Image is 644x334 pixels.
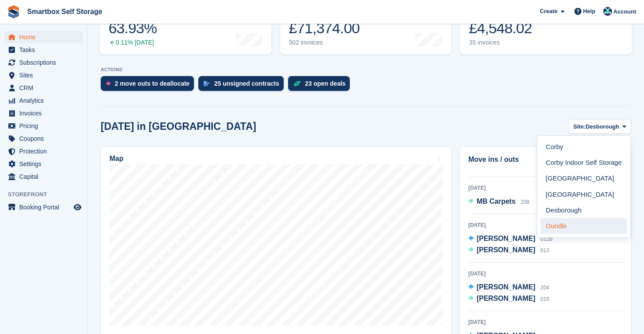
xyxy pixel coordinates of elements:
a: [PERSON_NAME] 018 [468,293,549,305]
span: 204 [540,285,549,291]
a: menu [4,94,83,107]
img: move_outs_to_deallocate_icon-f764333ba52eb49d3ac5e1228854f67142a1ed5810a6f6cc68b1a99e826820c5.svg [106,81,110,86]
div: [DATE] [468,270,623,278]
span: Booking Portal [19,201,72,213]
a: menu [4,107,83,119]
div: £4,548.02 [469,19,532,37]
img: deal-1b604bf984904fb50ccaf53a9ad4b4a5d6e5aea283cecdc64d6e3604feb123c2.svg [293,80,301,87]
a: menu [4,56,83,69]
span: Tasks [19,44,72,56]
div: 25 unsigned contracts [214,80,279,87]
a: menu [4,158,83,170]
div: [DATE] [468,221,623,229]
span: Site: [574,122,586,131]
span: Analytics [19,94,72,107]
span: Account [613,7,636,16]
div: 35 invoices [469,39,532,46]
span: [PERSON_NAME] [477,283,535,291]
h2: Move ins / outs [468,154,623,165]
span: Pricing [19,120,72,132]
span: Coupons [19,132,72,145]
span: Storefront [8,190,87,199]
h2: Map [109,155,123,163]
a: Corby [541,139,627,155]
img: contract_signature_icon-13c848040528278c33f63329250d36e43548de30e8caae1d1a13099fd9432cc5.svg [204,81,210,86]
a: menu [4,145,83,157]
span: Create [540,7,557,16]
a: Preview store [72,202,83,212]
button: Site: Desborough [569,119,631,134]
a: [GEOGRAPHIC_DATA] [541,171,627,187]
span: Help [583,7,595,16]
a: menu [4,120,83,132]
span: MB Carpets [477,198,516,205]
div: £71,374.00 [289,19,360,37]
span: 018 [540,296,549,302]
img: stora-icon-8386f47178a22dfd0bd8f6a31ec36ba5ce8667c1dd55bd0f319d3a0aa187defe.svg [7,5,20,18]
h2: [DATE] in [GEOGRAPHIC_DATA] [101,121,256,132]
a: Desborough [541,202,627,218]
a: menu [4,69,83,81]
a: MB Carpets 208 [468,196,529,208]
a: [GEOGRAPHIC_DATA] [541,187,627,202]
a: menu [4,170,83,183]
span: Sites [19,69,72,81]
span: Home [19,31,72,43]
div: 2 move outs to deallocate [115,80,190,87]
span: 012B [540,236,553,242]
span: Invoices [19,107,72,119]
span: 208 [521,199,529,205]
a: [PERSON_NAME] 012B [468,233,553,245]
a: menu [4,82,83,94]
a: Oundle [541,218,627,234]
span: 013 [540,247,549,254]
div: 0.11% [DATE] [109,39,157,46]
a: menu [4,44,83,56]
a: Corby Indoor Self Storage [541,155,627,171]
a: Smartbox Self Storage [24,4,106,19]
img: Roger Canham [603,7,612,16]
a: 2 move outs to deallocate [101,76,198,95]
a: 25 unsigned contracts [198,76,288,95]
span: Settings [19,158,72,170]
span: Protection [19,145,72,157]
span: Subscriptions [19,56,72,69]
div: 63.93% [109,19,157,37]
span: Desborough [586,122,619,131]
span: [PERSON_NAME] [477,246,535,254]
div: 502 invoices [289,39,360,46]
span: Capital [19,170,72,183]
a: menu [4,201,83,213]
p: ACTIONS [101,67,631,73]
a: menu [4,132,83,145]
span: CRM [19,82,72,94]
div: [DATE] [468,318,623,326]
a: 23 open deals [288,76,355,95]
div: 23 open deals [305,80,346,87]
a: [PERSON_NAME] 013 [468,245,549,256]
span: [PERSON_NAME] [477,295,535,302]
a: menu [4,31,83,43]
a: [PERSON_NAME] 204 [468,282,549,293]
div: [DATE] [468,184,623,192]
span: [PERSON_NAME] [477,235,535,242]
